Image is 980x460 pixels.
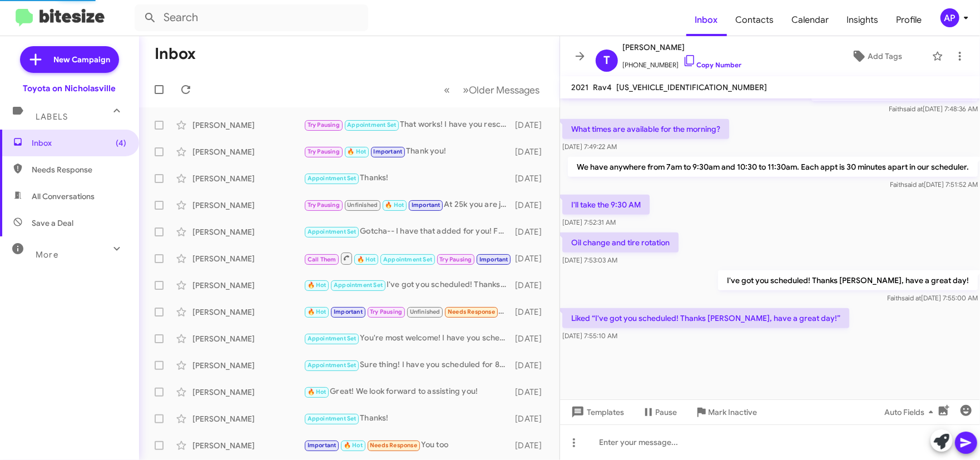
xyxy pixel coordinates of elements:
nav: Page navigation example [438,78,546,101]
span: Try Pausing [308,121,340,128]
span: Appointment Set [308,335,357,342]
div: [PERSON_NAME] [192,413,304,424]
span: Needs Response [370,442,417,449]
span: Labels [36,112,68,122]
span: Unfinished [410,308,440,315]
div: [PERSON_NAME] [192,387,304,398]
span: Unfinished [347,201,378,209]
div: [PERSON_NAME] [192,200,304,211]
span: « [444,83,450,97]
span: Add Tags [868,46,903,66]
span: (4) [116,137,126,149]
div: Gotcha-- I have that added for you! Feel free to reach out if you need anything else. We will see... [304,225,512,238]
div: Great! We look forward to assisting you! [304,385,512,398]
span: Try Pausing [308,201,340,209]
button: Mark Inactive [686,402,766,422]
span: [PHONE_NUMBER] [622,54,741,71]
span: Call Them [308,256,336,263]
p: I'll take the 9:30 AM [562,195,650,215]
span: Needs Response [32,164,126,175]
span: [DATE] 7:55:10 AM [562,332,617,340]
span: Important [374,148,403,155]
span: Important [412,201,440,209]
div: [PERSON_NAME] [192,280,304,291]
span: 🔥 Hot [308,281,326,289]
div: [PERSON_NAME] [192,306,304,318]
span: 🔥 Hot [308,388,326,395]
a: Insights [838,4,888,36]
div: [PERSON_NAME] [192,360,304,371]
span: Mark Inactive [708,402,757,422]
button: Auto Fields [875,402,947,422]
div: [DATE] [512,440,551,451]
button: Templates [560,402,633,422]
p: Oil change and tire rotation [562,233,679,253]
span: Try Pausing [308,148,340,155]
div: [DATE] [512,226,551,238]
span: Rav4 [593,82,612,92]
div: AP [941,8,959,27]
div: Sure thing! I have you scheduled for 8:30 AM - [DATE]! Let me know if you need anything else, and... [304,359,512,372]
div: [PERSON_NAME] [192,253,304,264]
div: [PERSON_NAME] [192,146,304,157]
span: Auto Fields [884,402,938,422]
div: [DATE] [512,306,551,318]
a: Calendar [783,4,838,36]
span: Try Pausing [439,256,472,263]
span: said at [904,180,924,189]
input: Search [135,4,368,31]
span: said at [903,105,923,113]
div: [PERSON_NAME] [192,440,304,451]
span: [PERSON_NAME] [622,41,741,54]
span: Appointment Set [347,121,396,128]
div: [DATE] [512,333,551,344]
div: You too [304,439,512,452]
span: [US_VEHICLE_IDENTIFICATION_NUMBER] [616,82,767,92]
div: Thank you! [304,145,512,158]
span: Faith [DATE] 7:55:00 AM [887,294,978,302]
div: I've got you scheduled! Thanks [PERSON_NAME], have a great day! [304,251,512,265]
span: Important [334,308,363,315]
div: [PERSON_NAME] [192,226,304,238]
button: AP [931,8,968,27]
div: [PERSON_NAME] [192,333,304,344]
span: 🔥 Hot [357,256,376,263]
div: [DATE] [512,120,551,131]
span: Templates [569,402,624,422]
span: Try Pausing [370,308,402,315]
span: 2021 [571,82,588,92]
span: Appointment Set [308,415,357,422]
span: Faith [DATE] 7:48:36 AM [889,105,978,113]
span: T [603,52,610,70]
div: You're most welcome! I have you scheduled for 11:30 AM - [DATE]. Let me know if you need anything... [304,332,512,345]
div: Thanks! [304,412,512,425]
div: [PERSON_NAME] [192,173,304,184]
button: Previous [437,78,457,101]
span: Older Messages [469,84,540,96]
span: Appointment Set [308,362,357,369]
div: [DATE] [512,200,551,211]
a: Profile [888,4,931,36]
p: I've got you scheduled! Thanks [PERSON_NAME], have a great day! [718,270,978,290]
span: Save a Deal [32,217,73,229]
span: [DATE] 7:53:03 AM [562,256,617,264]
div: [DATE] [512,173,551,184]
a: Contacts [727,4,783,36]
h1: Inbox [155,45,196,63]
div: At 25k you are just due a tire rotation. It's normally $24.95 plus tax. [304,199,512,211]
div: Thanks! [304,172,512,185]
div: That works! I have you rescheduled to 10am on the 3rd. Let me know if you need anything else, and... [304,118,512,131]
div: [DATE] [512,146,551,157]
span: All Conversations [32,191,95,202]
p: What times are available for the morning? [562,119,729,139]
span: Appointment Set [308,228,357,235]
a: New Campaign [20,46,119,73]
button: Add Tags [826,46,927,66]
p: We have anywhere from 7am to 9:30am and 10:30 to 11:30am. Each appt is 30 minutes apart in our sc... [568,157,978,177]
span: Appointment Set [383,256,432,263]
span: Faith [DATE] 7:51:52 AM [890,180,978,189]
span: Inbox [686,4,727,36]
